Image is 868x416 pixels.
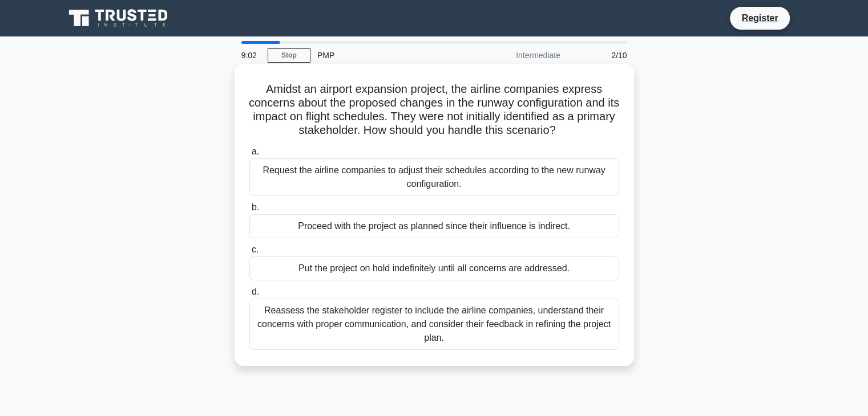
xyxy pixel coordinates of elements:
div: PMP [310,44,467,67]
span: b. [252,202,259,212]
span: a. [252,146,259,156]
h5: Amidst an airport expansion project, the airline companies express concerns about the proposed ch... [248,82,620,138]
div: Reassess the stakeholder register to include the airline companies, understand their concerns wit... [249,299,619,350]
a: Register [734,11,785,25]
div: Intermediate [467,44,567,67]
a: Stop [268,48,310,63]
div: Put the project on hold indefinitely until all concerns are addressed. [249,256,619,280]
div: Request the airline companies to adjust their schedules according to the new runway configuration. [249,158,619,196]
div: 2/10 [567,44,634,67]
div: 9:02 [235,44,268,67]
span: d. [252,287,259,296]
span: c. [252,244,259,254]
div: Proceed with the project as planned since their influence is indirect. [249,214,619,238]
